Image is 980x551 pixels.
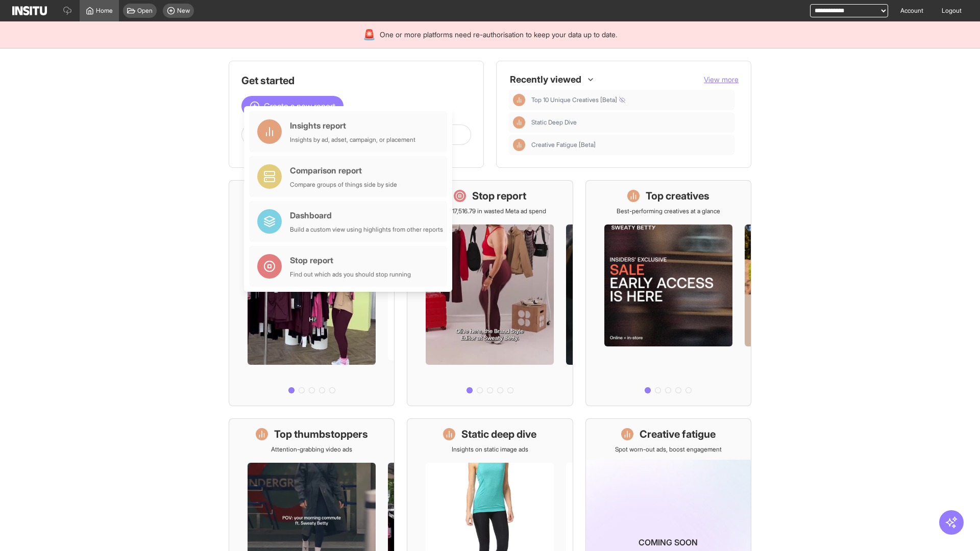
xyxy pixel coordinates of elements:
span: Creative Fatigue [Beta] [531,141,596,149]
h1: Top creatives [646,189,709,203]
span: One or more platforms need re-authorisation to keep your data up to date. [380,30,617,40]
span: Home [96,7,113,15]
span: Creative Fatigue [Beta] [531,141,730,149]
div: Insights by ad, adset, campaign, or placement [290,136,415,144]
span: Top 10 Unique Creatives [Beta] [531,96,625,104]
a: Stop reportSave £17,516.79 in wasted Meta ad spend [407,180,573,406]
div: Comparison report [290,164,397,177]
div: Find out which ads you should stop running [290,270,411,279]
p: Attention-grabbing video ads [271,445,352,454]
span: Static Deep Dive [531,118,730,127]
div: 🚨 [363,28,376,42]
span: Open [137,7,153,15]
h1: Stop report [472,189,526,203]
p: Save £17,516.79 in wasted Meta ad spend [434,207,546,215]
span: View more [704,75,739,84]
div: Compare groups of things side by side [290,181,397,189]
div: Insights report [290,119,415,132]
span: New [177,7,190,15]
div: Insights [513,94,525,106]
p: Best-performing creatives at a glance [617,207,720,215]
button: Create a new report [241,96,344,116]
span: Static Deep Dive [531,118,577,127]
button: View more [704,74,739,85]
img: Logo [12,6,47,15]
p: Insights on static image ads [452,445,528,454]
div: Build a custom view using highlights from other reports [290,226,443,234]
div: Stop report [290,254,411,266]
a: What's live nowSee all active ads instantly [229,180,395,406]
h1: Static deep dive [461,427,536,441]
span: Create a new report [264,100,335,112]
div: Insights [513,139,525,151]
div: Insights [513,116,525,129]
h1: Get started [241,73,471,88]
a: Top creativesBest-performing creatives at a glance [585,180,751,406]
span: Top 10 Unique Creatives [Beta] [531,96,730,104]
h1: Top thumbstoppers [274,427,368,441]
div: Dashboard [290,209,443,221]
